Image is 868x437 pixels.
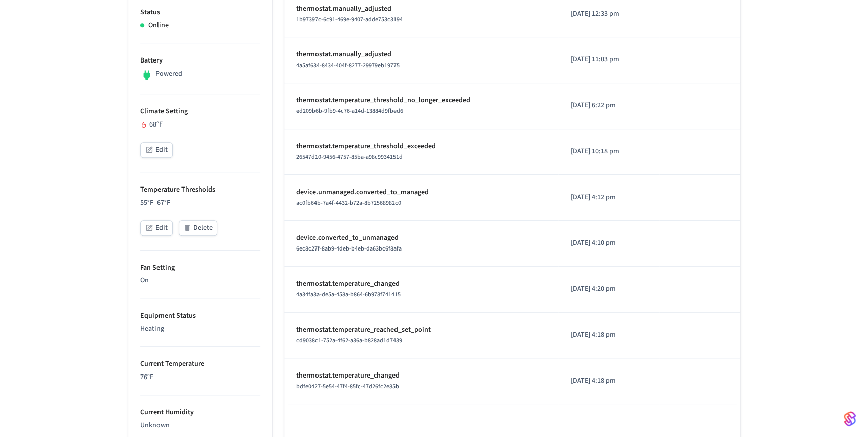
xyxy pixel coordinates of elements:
p: Online [148,20,169,31]
p: [DATE] 12:33 pm [570,9,647,19]
button: Edit [140,142,173,158]
p: Equipment Status [140,310,260,321]
p: Status [140,7,260,18]
p: [DATE] 11:03 pm [570,54,647,65]
p: Temperature Thresholds [140,184,260,195]
p: thermostat.temperature_changed [296,370,546,381]
p: device.converted_to_unmanaged [296,233,546,243]
p: 55 °F - 67 °F [140,198,260,208]
p: thermostat.temperature_changed [296,279,546,289]
span: 1b97397c-6c91-469e-9407-adde753c3194 [296,15,403,24]
button: Delete [179,220,217,236]
p: Current Humidity [140,407,260,418]
p: Powered [155,69,182,79]
p: Heating [140,324,260,334]
p: Climate Setting [140,106,260,117]
p: thermostat.manually_adjusted [296,4,546,14]
p: [DATE] 6:22 pm [570,100,647,111]
span: bdfe0427-5e54-47f4-85fc-47d26fc2e85b [296,382,399,391]
div: 68 °F [140,119,260,130]
p: [DATE] 4:12 pm [570,192,647,203]
p: Unknown [140,420,260,431]
span: 4a5af634-8434-404f-8277-29979eb19775 [296,61,400,70]
p: [DATE] 4:20 pm [570,284,647,294]
p: On [140,275,260,286]
span: ed209b6b-9fb9-4c76-a14d-13884d9fbed6 [296,107,403,115]
p: [DATE] 4:18 pm [570,330,647,340]
p: [DATE] 4:18 pm [570,376,647,386]
p: Battery [140,55,260,66]
span: 4a34fa3a-de5a-458a-b864-6b978f741415 [296,290,401,299]
span: ac0fb64b-7a4f-4432-b72a-8b72568982c0 [296,199,401,207]
p: device.unmanaged.converted_to_managed [296,187,546,198]
p: Current Temperature [140,359,260,369]
p: thermostat.temperature_reached_set_point [296,325,546,335]
p: thermostat.manually_adjusted [296,49,546,60]
p: thermostat.temperature_threshold_no_longer_exceeded [296,95,546,106]
button: Edit [140,220,173,236]
p: Fan Setting [140,263,260,273]
p: [DATE] 10:18 pm [570,146,647,157]
span: 6ec8c27f-8ab9-4deb-b4eb-da63bc6f8afa [296,244,402,253]
span: 26547d10-9456-4757-85ba-a98c9934151d [296,153,403,161]
img: SeamLogoGradient.69752ec5.svg [844,411,856,427]
p: thermostat.temperature_threshold_exceeded [296,141,546,152]
p: 76 °F [140,372,260,383]
span: cd9038c1-752a-4f62-a36a-b828ad1d7439 [296,336,402,345]
p: [DATE] 4:10 pm [570,238,647,248]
